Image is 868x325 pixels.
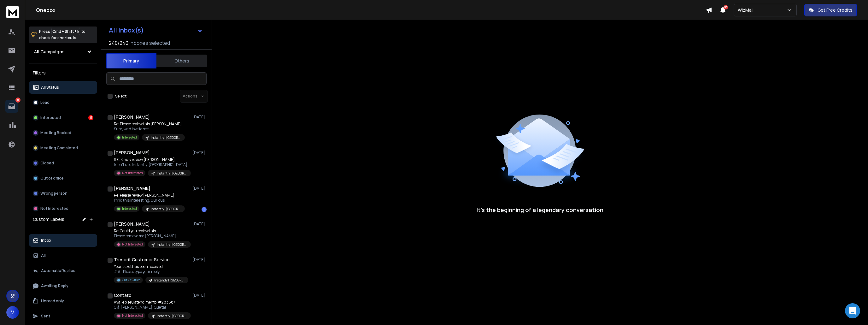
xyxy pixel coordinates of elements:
p: [DATE] [192,293,207,298]
p: Interested [122,206,137,211]
label: Select [115,94,126,99]
p: Meeting Completed [40,145,78,151]
button: Out of office [29,172,97,185]
p: Interested [40,115,61,120]
div: 11 [88,115,93,120]
p: I don't use Instantly. [GEOGRAPHIC_DATA] [114,162,190,167]
h1: [PERSON_NAME] [114,150,150,156]
button: Closed [29,157,97,169]
p: Instantly | [GEOGRAPHIC_DATA] | [GEOGRAPHIC_DATA] [157,171,187,176]
button: Interested11 [29,111,97,124]
button: Unread only [29,295,97,307]
p: Press to check for shortcuts. [39,28,85,41]
p: Not Interested [40,206,68,211]
button: All Campaigns [29,45,97,58]
p: 11 [15,98,21,103]
p: WizMail [738,7,756,13]
img: logo [6,6,19,18]
p: Avalie o seu atendimento! #283687: [114,300,190,305]
button: Sent [29,310,97,322]
span: Cmd + Shift + k [51,28,80,35]
p: Not Interested [122,171,143,175]
p: Instantly | [GEOGRAPHIC_DATA] | GWS [151,207,181,211]
div: 1 [202,207,207,212]
button: Meeting Completed [29,142,97,154]
p: Olá, [PERSON_NAME], Que tal [114,305,190,310]
p: Meeting Booked [40,130,71,135]
button: All Status [29,81,97,94]
h3: Inboxes selected [130,39,170,47]
button: Automatic Replies [29,264,97,277]
p: It’s the beginning of a legendary conversation [477,205,603,214]
p: Sure, we'd love to see [114,127,185,132]
p: [DATE] [192,186,207,191]
p: Instantly | [GEOGRAPHIC_DATA] | GWS [157,242,187,247]
p: Interested [122,135,137,140]
span: 50 [724,5,728,9]
p: Get Free Credits [818,7,853,13]
p: Re: Please review [PERSON_NAME] [114,193,185,198]
p: Out of office [40,176,64,181]
button: Wrong person [29,187,97,200]
p: Automatic Replies [41,268,75,273]
p: All [41,253,46,258]
p: Not Interested [122,242,143,247]
p: Unread only [41,298,64,304]
p: Out Of Office [122,278,140,282]
button: Not Interested [29,202,97,215]
p: Instantly | [GEOGRAPHIC_DATA] | [GEOGRAPHIC_DATA] [157,314,187,318]
p: [DATE] [192,222,207,227]
button: Others [156,54,207,68]
h1: Onebox [36,6,706,14]
button: Meeting Booked [29,127,97,139]
p: Please remove me [PERSON_NAME] [114,233,190,239]
h1: Contato [114,292,132,298]
h3: Custom Labels [33,216,64,222]
button: All Inbox(s) [104,24,208,37]
h1: [PERSON_NAME] [114,114,150,120]
button: Awaiting Reply [29,280,97,292]
p: Closed [40,161,54,166]
h1: [PERSON_NAME] [114,185,150,192]
p: RE: Kindly review [PERSON_NAME] [114,157,190,162]
h1: All Campaigns [34,49,65,55]
p: ##- Please type your reply [114,269,188,274]
h1: [PERSON_NAME] [114,221,150,227]
p: [DATE] [192,257,207,262]
div: Open Intercom Messenger [845,303,860,318]
button: Get Free Credits [804,4,857,16]
p: Inbox [41,238,51,243]
p: Instantly | [GEOGRAPHIC_DATA] | [GEOGRAPHIC_DATA] [154,278,185,283]
p: [DATE] [192,150,207,155]
p: Lead [40,100,50,105]
button: All [29,249,97,262]
span: 240 / 240 [109,39,128,47]
button: V [6,306,19,319]
p: Your ticket has been received [114,264,188,269]
p: All Status [41,85,59,90]
p: Instantly | [GEOGRAPHIC_DATA] | GWS [151,135,181,140]
p: [DATE] [192,115,207,120]
h3: Filters [29,68,97,77]
h1: Tresorit Customer Service [114,257,170,263]
button: Primary [106,53,156,68]
p: Not Interested [122,313,143,318]
p: Awaiting Reply [41,283,68,288]
h1: All Inbox(s) [109,27,144,33]
p: Wrong person [40,191,67,196]
button: Inbox [29,234,97,247]
a: 11 [5,100,18,113]
button: Lead [29,96,97,109]
p: Re: Please review this [PERSON_NAME] [114,121,185,127]
p: Sent [41,314,50,319]
p: Re: Could you review this [114,228,190,233]
p: I find this interesting. Curious [114,198,185,203]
